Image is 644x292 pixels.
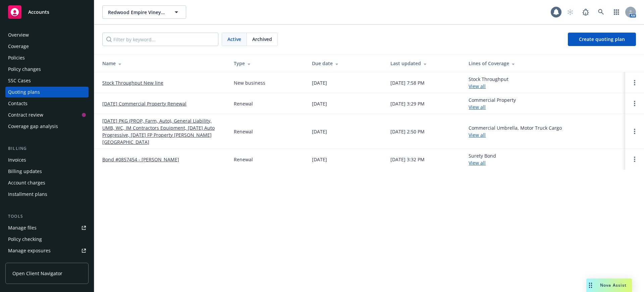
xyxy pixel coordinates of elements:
div: Account charges [8,177,45,188]
span: Create quoting plan [579,36,625,42]
a: View all [469,160,486,166]
a: Bond #0857454 - [PERSON_NAME] [102,156,179,163]
div: Invoices [8,155,26,165]
div: Policy changes [8,64,41,75]
div: Quoting plans [8,87,40,97]
a: [DATE] PKG (PROP, Farm, Auto), General Liability, UMB, WC, IM Contractors Equipment, [DATE] Auto ... [102,117,223,145]
div: Installment plans [8,189,47,200]
div: Last updated [390,60,458,67]
div: Manage files [8,222,37,233]
div: Overview [8,30,29,40]
div: Coverage [8,41,29,52]
div: Surety Bond [469,152,496,166]
div: [DATE] 2:50 PM [390,128,425,135]
span: Accounts [28,9,49,15]
a: Contract review [5,110,89,120]
div: Manage exposures [8,245,51,256]
a: Manage files [5,222,89,233]
a: Account charges [5,177,89,188]
div: Manage certificates [8,257,52,267]
div: Lines of Coverage [469,60,620,67]
div: Renewal [234,100,253,107]
div: Commercial Property [469,96,516,111]
div: [DATE] 3:32 PM [390,156,425,163]
div: Commercial Umbrella, Motor Truck Cargo [469,124,562,138]
a: Coverage gap analysis [5,121,89,132]
a: View all [469,104,486,110]
a: Quoting plans [5,87,89,97]
a: Installment plans [5,189,89,200]
div: Policy checking [8,234,42,245]
a: Report a Bug [579,5,592,19]
a: Coverage [5,41,89,52]
div: Type [234,60,301,67]
div: Contacts [8,98,28,109]
a: Open options [631,99,639,108]
a: Policy changes [5,64,89,75]
div: SSC Cases [8,75,31,86]
a: Search [594,5,608,19]
div: Name [102,60,223,67]
a: Overview [5,30,89,40]
button: Nova Assist [586,279,632,292]
span: Open Client Navigator [12,270,62,277]
div: [DATE] [312,79,327,86]
div: Billing [5,145,89,152]
div: [DATE] [312,128,327,135]
div: Renewal [234,128,253,135]
div: [DATE] 3:29 PM [390,100,425,107]
a: Invoices [5,155,89,165]
a: Policy checking [5,234,89,245]
div: Drag to move [586,279,595,292]
span: Nova Assist [600,282,627,288]
a: Policies [5,52,89,63]
a: Open options [631,79,639,87]
a: Manage exposures [5,245,89,256]
a: Open options [631,155,639,163]
span: Archived [252,36,272,43]
input: Filter by keyword... [102,33,218,46]
a: [DATE] Commercial Property Renewal [102,100,186,107]
div: [DATE] [312,100,327,107]
a: Switch app [610,5,623,19]
button: Redwood Empire Vineyard Management, Inc. [102,5,186,19]
span: Redwood Empire Vineyard Management, Inc. [108,9,166,16]
div: Coverage gap analysis [8,121,58,132]
a: Accounts [5,3,89,22]
a: Open options [631,127,639,135]
div: Policies [8,52,25,63]
a: Start snowing [563,5,577,19]
div: New business [234,79,265,86]
div: [DATE] 7:58 PM [390,79,425,86]
div: Due date [312,60,379,67]
a: Billing updates [5,166,89,177]
div: Tools [5,213,89,220]
a: Create quoting plan [568,33,636,46]
span: Active [227,36,241,43]
a: View all [469,132,486,138]
div: Renewal [234,156,253,163]
a: Contacts [5,98,89,109]
div: Billing updates [8,166,42,177]
div: [DATE] [312,156,327,163]
div: Stock Throughput [469,76,508,90]
a: Manage certificates [5,257,89,267]
div: Contract review [8,110,43,120]
a: View all [469,83,486,89]
a: SSC Cases [5,75,89,86]
a: Stock Throughput New line [102,79,163,86]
